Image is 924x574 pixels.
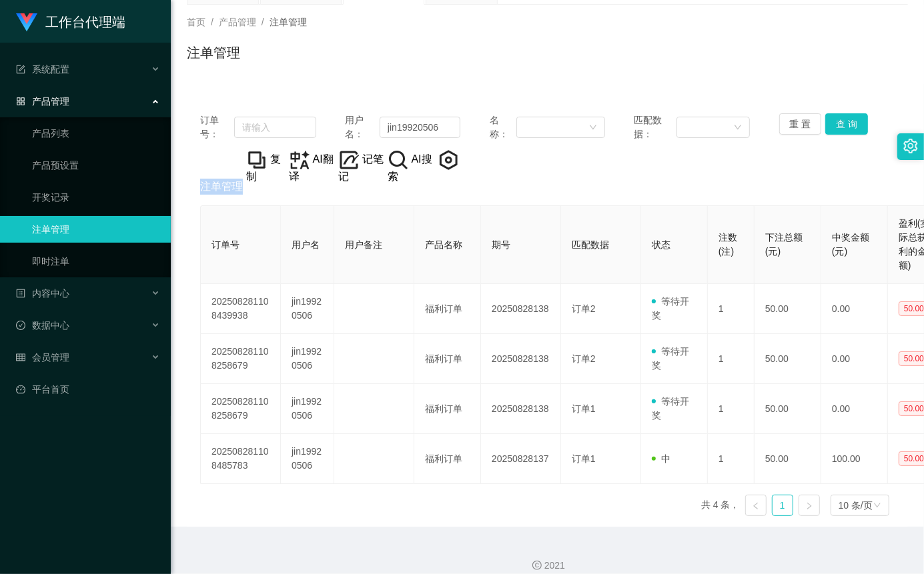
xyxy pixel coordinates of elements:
[270,17,307,27] span: 注单管理
[772,495,793,516] li: 1
[289,153,334,182] span: AI翻译
[281,334,334,384] td: jin19920506
[779,113,822,135] button: 重 置
[16,16,125,27] a: 工作台代理端
[734,123,742,133] i: 图标: down
[16,97,25,106] i: 图标: appstore-o
[652,239,670,250] span: 状态
[338,153,384,182] span: 记笔记
[187,43,240,63] h1: 注单管理
[532,561,542,570] i: 图标: copyright
[708,384,755,434] td: 1
[425,239,462,250] span: 产品名称
[701,495,740,516] li: 共 4 条，
[201,284,281,334] td: 202508281108439938
[219,17,256,27] span: 产品管理
[634,113,676,141] span: 匹配数据：
[755,284,821,334] td: 50.00
[16,65,25,74] i: 图标: form
[708,284,755,334] td: 1
[16,13,37,32] img: logo.9652507e.png
[345,113,380,141] span: 用户名：
[652,453,670,464] span: 中
[821,434,888,484] td: 100.00
[16,321,25,330] i: 图标: check-circle-o
[481,284,561,334] td: 20250828138
[234,117,316,138] input: 请输入
[719,232,737,257] span: 注数(注)
[16,288,69,299] span: 内容中心
[380,117,460,138] input: 请输入
[589,123,597,133] i: 图标: down
[481,334,561,384] td: 20250828138
[281,384,334,434] td: jin19920506
[16,320,69,331] span: 数据中心
[652,396,689,421] span: 等待开奖
[246,153,281,182] span: 复制
[292,239,320,250] span: 用户名
[32,120,160,147] a: 产品列表
[16,289,25,298] i: 图标: profile
[755,334,821,384] td: 50.00
[211,17,213,27] span: /
[32,184,160,211] a: 开奖记录
[201,434,281,484] td: 202508281108485783
[765,232,803,257] span: 下注总额(元)
[289,149,310,171] img: Y6Fg4b0bCsMmW1P9Q+wunl0AW5XwHbQAAAABJRU5ErkJggg==
[572,403,596,414] span: 订单1
[572,453,596,464] span: 订单1
[201,384,281,434] td: 202508281108258679
[211,239,240,250] span: 订单号
[32,216,160,243] a: 注单管理
[281,434,334,484] td: jin19920506
[16,353,25,362] i: 图标: table
[201,334,281,384] td: 202508281108258679
[262,17,264,27] span: /
[246,149,268,171] img: +vywMD4W03sz8AcLhV9TmKVjsAAAAABJRU5ErkJggg==
[437,149,459,171] img: AivEMIV8KsPvPPD9SxUql4SH8QqllF07RjqtXqV5ygdJe4UlMEr3zb7XZL+lAGNfV6vZfL5R4VAYnRBZUUEhoFNTJsoqO0CbC...
[752,502,760,510] i: 图标: left
[799,495,820,516] li: 下一页
[832,232,869,257] span: 中奖金额(元)
[873,501,881,511] i: 图标: down
[821,334,888,384] td: 0.00
[708,434,755,484] td: 1
[414,434,481,484] td: 福利订单
[652,296,689,321] span: 等待开奖
[388,149,409,171] img: hH46hMuwJzBHKAAAAAElFTkSuQmCC
[45,1,125,43] h1: 工作台代理端
[16,96,69,107] span: 产品管理
[821,384,888,434] td: 0.00
[572,239,609,250] span: 匹配数据
[490,113,517,141] span: 名称：
[805,502,813,510] i: 图标: right
[345,239,382,250] span: 用户备注
[414,284,481,334] td: 福利订单
[414,334,481,384] td: 福利订单
[481,434,561,484] td: 20250828137
[16,376,160,403] a: 图标: dashboard平台首页
[825,113,868,135] button: 查 询
[414,384,481,434] td: 福利订单
[32,248,160,275] a: 即时注单
[708,334,755,384] td: 1
[652,346,689,371] span: 等待开奖
[839,495,873,515] div: 10 条/页
[16,64,69,75] span: 系统配置
[32,152,160,179] a: 产品预设置
[572,353,596,364] span: 订单2
[200,113,234,141] span: 订单号：
[572,303,596,314] span: 订单2
[187,17,205,27] span: 首页
[388,153,432,182] span: AI搜索
[281,284,334,334] td: jin19920506
[338,149,360,171] img: note_menu_logo_v2.png
[755,434,821,484] td: 50.00
[903,139,918,153] i: 图标: setting
[755,384,821,434] td: 50.00
[492,239,510,250] span: 期号
[481,384,561,434] td: 20250828138
[821,284,888,334] td: 0.00
[16,352,69,363] span: 会员管理
[745,495,767,516] li: 上一页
